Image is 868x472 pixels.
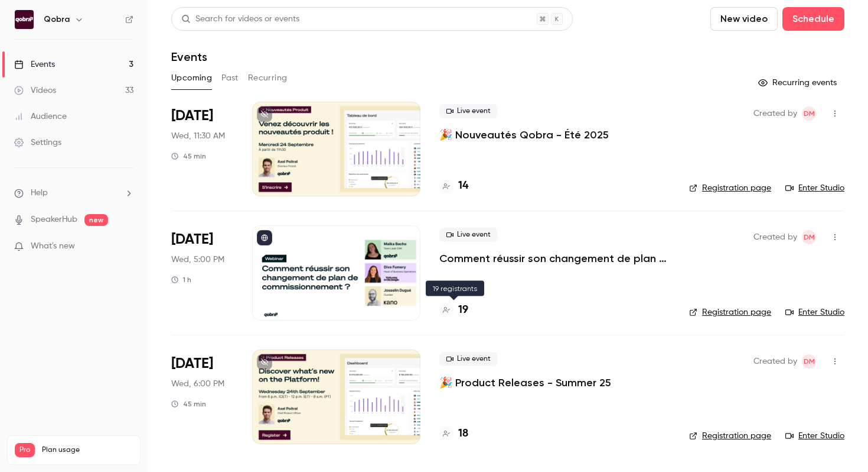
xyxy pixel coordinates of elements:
[804,230,815,244] span: DM
[171,254,224,266] span: Wed, 5:00 PM
[753,106,797,121] span: Created by
[804,106,815,121] span: DM
[439,352,498,366] span: Live event
[802,230,816,244] span: Dylan Manceau
[84,214,108,226] span: new
[14,85,56,96] div: Videos
[171,230,213,249] span: [DATE]
[171,354,213,373] span: [DATE]
[31,214,77,226] a: SpeakerHub
[171,106,213,125] span: [DATE]
[42,445,133,455] span: Plan usage
[710,7,778,31] button: New video
[171,378,224,390] span: Wed, 6:00 PM
[753,230,797,244] span: Created by
[689,182,771,194] a: Registration page
[248,69,288,88] button: Recurring
[804,354,815,368] span: DM
[171,151,206,161] div: 45 min
[171,130,225,142] span: Wed, 11:30 AM
[14,137,61,148] div: Settings
[181,13,299,25] div: Search for videos or events
[802,106,816,121] span: Dylan Manceau
[171,399,206,409] div: 45 min
[171,275,191,285] div: 1 h
[15,443,35,457] span: Pro
[689,430,771,442] a: Registration page
[785,306,844,318] a: Enter Studio
[458,302,468,318] h4: 19
[785,430,844,442] a: Enter Studio
[753,354,797,368] span: Created by
[439,104,498,118] span: Live event
[458,178,468,194] h4: 14
[31,187,48,199] span: Help
[14,187,133,199] li: help-dropdown-opener
[689,306,771,318] a: Registration page
[439,426,468,442] a: 18
[439,128,609,142] a: 🎉 Nouveautés Qobra - Été 2025
[785,182,844,194] a: Enter Studio
[31,240,75,253] span: What's new
[221,69,239,88] button: Past
[802,354,816,368] span: Dylan Manceau
[439,228,498,242] span: Live event
[171,50,207,64] h1: Events
[44,14,70,25] h6: Qobra
[439,251,670,266] a: Comment réussir son changement de plan de commissionnement ?
[171,69,212,88] button: Upcoming
[439,302,468,318] a: 19
[14,111,67,122] div: Audience
[458,426,468,442] h4: 18
[14,59,55,70] div: Events
[15,10,34,29] img: Qobra
[171,225,233,320] div: Sep 24 Wed, 5:00 PM (Europe/Paris)
[439,376,611,390] a: 🎉 Product Releases - Summer 25
[171,350,233,444] div: Sep 24 Wed, 6:00 PM (Europe/Paris)
[782,7,844,31] button: Schedule
[439,178,468,194] a: 14
[171,102,233,196] div: Sep 24 Wed, 11:30 AM (Europe/Paris)
[753,73,844,92] button: Recurring events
